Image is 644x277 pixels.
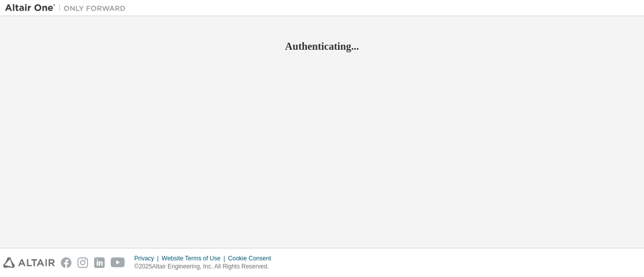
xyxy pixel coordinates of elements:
div: Privacy [134,254,162,262]
img: youtube.svg [111,257,125,268]
img: facebook.svg [61,257,71,268]
h2: Authenticating... [5,40,639,53]
div: Website Terms of Use [162,254,228,262]
img: altair_logo.svg [3,257,55,268]
p: © 2025 Altair Engineering, Inc. All Rights Reserved. [134,262,277,271]
div: Cookie Consent [228,254,277,262]
img: instagram.svg [77,257,88,268]
img: linkedin.svg [94,257,105,268]
img: Altair One [5,3,131,13]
